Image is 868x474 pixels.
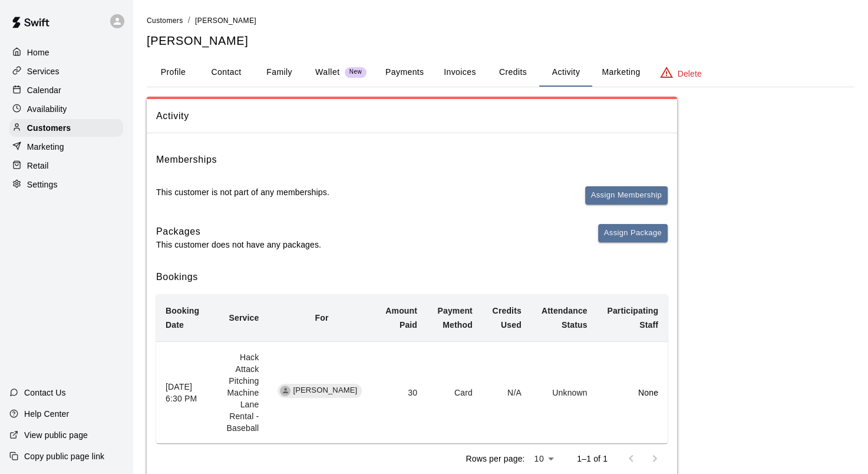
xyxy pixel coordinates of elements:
[229,313,259,322] b: Service
[147,58,854,87] div: basic tabs example
[156,152,217,167] h6: Memberships
[437,306,472,330] b: Payment Method
[156,186,329,198] p: This customer is not part of any memberships.
[315,313,329,322] b: For
[9,100,123,118] a: Availability
[607,306,658,330] b: Participating Staff
[376,58,433,87] button: Payments
[253,58,306,87] button: Family
[9,138,123,156] a: Marketing
[156,269,668,285] h6: Bookings
[585,186,668,205] button: Assign Membership
[147,33,854,49] h5: [PERSON_NAME]
[315,66,340,78] p: Wallet
[27,47,49,58] p: Home
[531,341,597,443] td: Unknown
[24,408,69,420] p: Help Center
[539,58,592,87] button: Activity
[210,341,268,443] td: Hack Attack Pitching Machine Lane Rental - Baseball
[156,224,321,239] h6: Packages
[385,306,417,330] b: Amount Paid
[9,157,123,175] a: Retail
[156,341,210,443] th: [DATE] 6:30 PM
[9,81,123,99] a: Calendar
[24,429,88,441] p: View public page
[9,119,123,137] a: Customers
[9,176,123,193] a: Settings
[9,44,123,61] a: Home
[486,58,539,87] button: Credits
[288,385,362,396] span: [PERSON_NAME]
[466,453,524,465] p: Rows per page:
[147,14,854,27] nav: breadcrumb
[27,122,71,134] p: Customers
[27,84,61,96] p: Calendar
[678,68,702,80] p: Delete
[156,294,668,443] table: simple table
[482,341,531,443] td: N/A
[166,306,199,330] b: Booking Date
[188,14,190,27] li: /
[542,306,588,330] b: Attendance Status
[27,179,58,190] p: Settings
[27,65,60,77] p: Services
[27,160,49,172] p: Retail
[577,453,608,465] p: 1–1 of 1
[27,103,67,115] p: Availability
[156,239,321,251] p: This customer does not have any packages.
[156,108,668,124] span: Activity
[147,15,183,25] a: Customers
[427,341,482,443] td: Card
[433,58,486,87] button: Invoices
[200,58,253,87] button: Contact
[493,306,522,330] b: Credits Used
[24,450,104,462] p: Copy public page link
[529,450,558,468] div: 10
[195,17,256,25] span: [PERSON_NAME]
[9,62,123,80] a: Services
[598,224,668,242] button: Assign Package
[24,387,66,399] p: Contact Us
[592,58,649,87] button: Marketing
[27,141,64,153] p: Marketing
[147,17,183,25] span: Customers
[147,58,200,87] button: Profile
[606,387,658,399] p: None
[375,341,427,443] td: 30
[345,68,367,76] span: New
[280,386,291,396] div: Cormick Davis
